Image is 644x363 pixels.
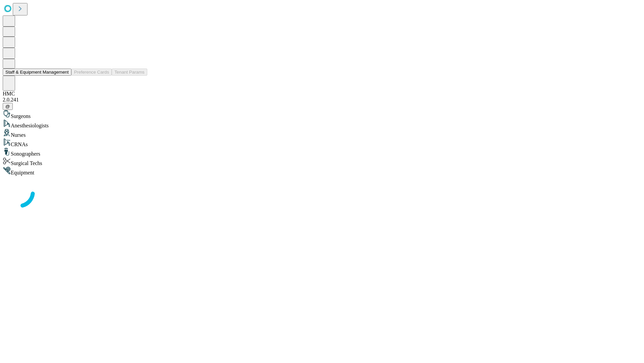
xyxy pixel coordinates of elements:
[3,69,71,76] button: Staff & Equipment Management
[3,129,641,138] div: Nurses
[3,110,641,119] div: Surgeons
[3,103,13,110] button: @
[3,166,641,176] div: Equipment
[112,69,147,76] button: Tenant Params
[3,97,641,103] div: 2.0.241
[3,91,641,97] div: HMC
[5,104,10,109] span: @
[3,138,641,148] div: CRNAs
[3,119,641,129] div: Anesthesiologists
[71,69,112,76] button: Preference Cards
[3,148,641,157] div: Sonographers
[3,157,641,166] div: Surgical Techs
